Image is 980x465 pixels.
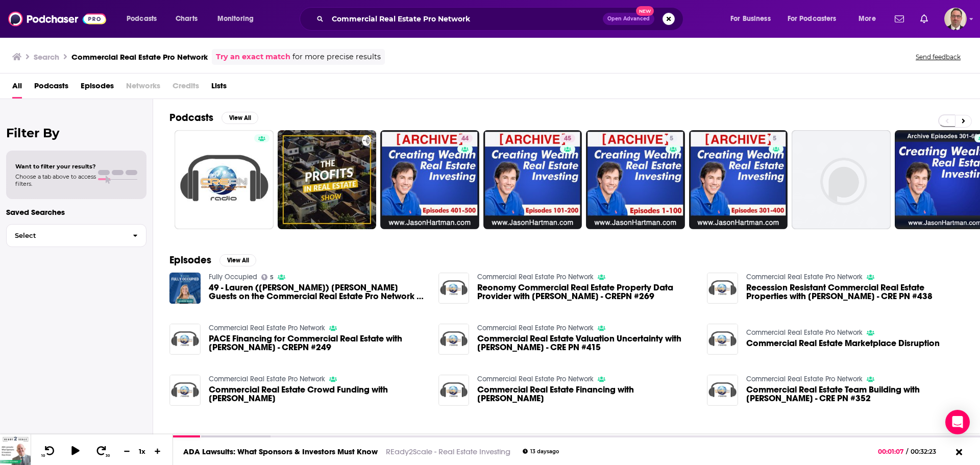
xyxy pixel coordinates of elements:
a: Commercial Real Estate Marketplace Disruption [746,339,940,348]
span: 30 [106,454,110,458]
span: 5 [773,134,776,144]
span: Monitoring [217,12,254,26]
a: Commercial Real Estate Pro Network [746,273,863,281]
span: 10 [41,454,45,458]
a: All [12,78,22,99]
img: Commercial Real Estate Crowd Funding with Rob Finlay [169,375,201,406]
a: Commercial Real Estate Pro Network [477,273,594,281]
span: Choose a tab above to access filters. [15,173,96,187]
div: 1 x [134,447,151,455]
button: open menu [781,11,851,27]
button: Send feedback [913,53,964,61]
span: 00:32:23 [908,448,946,455]
a: 45 [560,134,575,142]
span: 5 [270,275,274,280]
span: 45 [564,134,571,144]
span: Reonomy Commercial Real Estate Property Data Provider with [PERSON_NAME] - CREPN #269 [477,283,695,301]
img: Recession Resistant Commercial Real Estate Properties with Mark Khuri - CRE PN #438 [707,273,738,304]
a: 5 [666,134,677,142]
h2: Episodes [169,254,211,266]
a: ADA Lawsuits: What Sponsors & Investors Must Know [183,447,378,456]
a: Episodes [81,78,114,99]
button: View All [219,254,256,266]
a: Commercial Real Estate Crowd Funding with Rob Finlay [209,385,426,403]
span: Credits [173,78,199,99]
h2: Filter By [6,126,146,140]
a: 5 [586,130,685,229]
img: Reonomy Commercial Real Estate Property Data Provider with Rich Sarkis - CREPN #269 [438,273,470,304]
div: 13 days ago [523,449,559,454]
a: Fully Occupied [209,273,257,281]
a: Commercial Real Estate Team Building with Chris Prefontaine - CRE PN #352 [746,385,964,403]
span: Charts [176,12,198,26]
div: Search podcasts, credits, & more... [309,7,693,31]
a: 44 [380,130,479,229]
a: Try an exact match [216,51,290,63]
a: EpisodesView All [169,254,256,266]
span: More [859,12,876,26]
a: Commercial Real Estate Pro Network [209,324,325,332]
a: Commercial Real Estate Pro Network [477,375,594,383]
span: Select [7,232,125,239]
img: Commercial Real Estate Marketplace Disruption [707,324,738,355]
button: Select [6,224,146,247]
a: Podcasts [34,78,68,99]
a: Reonomy Commercial Real Estate Property Data Provider with Rich Sarkis - CREPN #269 [477,283,695,301]
a: 5 [689,130,788,229]
img: User Profile [944,8,967,30]
a: Commercial Real Estate Valuation Uncertainty with Rick Kalvoda - CRE PN #415 [477,334,695,352]
img: Commercial Real Estate Team Building with Chris Prefontaine - CRE PN #352 [707,375,738,406]
a: REady2Scale - Real Estate Investing [386,447,510,456]
span: 44 [461,134,469,144]
span: Open Advanced [607,16,650,21]
a: PACE Financing for Commercial Real Estate with Mansoor Ghori - CREPN #249 [209,334,426,352]
img: Commercial Real Estate Valuation Uncertainty with Rick Kalvoda - CRE PN #415 [438,324,470,355]
img: Podchaser - Follow, Share and Rate Podcasts [8,9,106,29]
span: Commercial Real Estate Valuation Uncertainty with [PERSON_NAME] - CRE PN #415 [477,334,695,352]
a: Recession Resistant Commercial Real Estate Properties with Mark Khuri - CRE PN #438 [746,283,964,301]
span: Lists [211,78,227,99]
span: Commercial Real Estate Team Building with [PERSON_NAME] - CRE PN #352 [746,385,964,403]
span: Recession Resistant Commercial Real Estate Properties with [PERSON_NAME] - CRE PN #438 [746,283,964,301]
span: Logged in as PercPodcast [944,8,967,30]
a: Show notifications dropdown [891,10,908,28]
img: PACE Financing for Commercial Real Estate with Mansoor Ghori - CREPN #249 [169,324,201,355]
button: 10 [39,445,59,458]
button: Show profile menu [944,8,967,30]
a: 45 [483,130,582,229]
a: 49 - Lauren (Covell) Bahr Guests on the Commercial Real Estate Pro Network | Hosted by J Darrin G... [209,283,426,301]
h2: Podcasts [169,111,213,124]
button: 30 [92,445,112,458]
span: 49 - Lauren ([PERSON_NAME]) [PERSON_NAME] Guests on the Commercial Real Estate Pro Network | Host... [209,283,426,301]
div: Open Intercom Messenger [945,410,970,434]
span: Commercial Real Estate Financing with [PERSON_NAME] [477,385,695,403]
a: Commercial Real Estate Pro Network [209,375,325,383]
span: New [636,6,654,16]
img: 49 - Lauren (Covell) Bahr Guests on the Commercial Real Estate Pro Network | Hosted by J Darrin G... [169,273,201,304]
span: Commercial Real Estate Crowd Funding with [PERSON_NAME] [209,385,426,403]
span: for more precise results [292,51,381,63]
h3: Search [34,52,59,62]
a: 5 [261,274,274,280]
button: Open AdvancedNew [603,13,654,25]
a: Commercial Real Estate Financing with Darryl Dahlen [438,375,470,406]
span: 5 [670,134,673,144]
a: Commercial Real Estate Pro Network [746,328,863,337]
span: / [906,448,908,455]
span: For Podcasters [788,12,837,26]
button: open menu [723,11,783,27]
button: open menu [210,11,267,27]
span: Want to filter your results? [15,163,96,170]
a: Commercial Real Estate Financing with Darryl Dahlen [477,385,695,403]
